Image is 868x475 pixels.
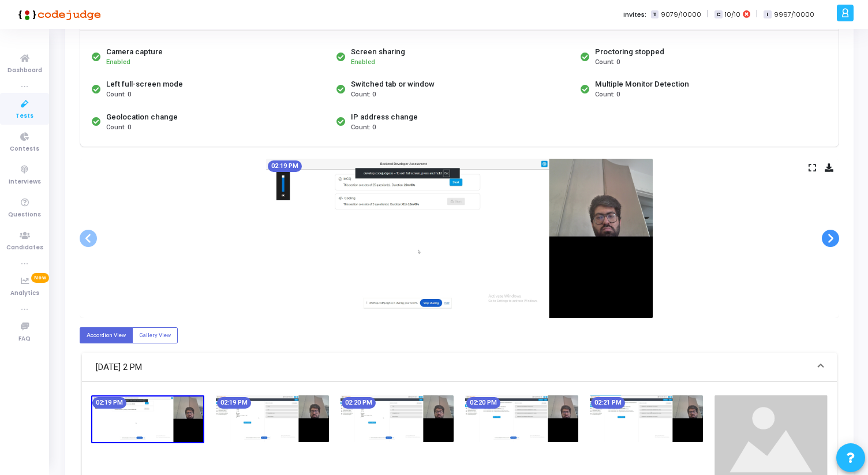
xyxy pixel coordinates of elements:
[342,397,376,409] mat-chip: 02:20 PM
[591,397,625,409] mat-chip: 02:21 PM
[9,177,41,187] span: Interviews
[595,46,664,58] div: Proctoring stopped
[31,273,49,283] span: New
[6,243,43,253] span: Candidates
[590,395,703,442] img: screenshot-1759740666952.jpeg
[595,78,689,90] div: Multiple Monitor Detection
[266,159,653,318] img: screenshot-1759740547579.jpeg
[10,144,39,154] span: Contests
[91,395,204,443] img: screenshot-1759740547579.jpeg
[351,111,418,123] div: IP address change
[595,58,620,68] span: Count: 0
[216,395,329,442] img: screenshot-1759740576910.jpeg
[14,3,101,26] img: logo
[106,46,163,58] div: Camera capture
[351,90,376,100] span: Count: 0
[106,111,178,123] div: Geolocation change
[707,8,709,20] span: |
[106,90,131,100] span: Count: 0
[774,10,814,20] span: 9997/10000
[8,66,42,76] span: Dashboard
[341,395,454,442] img: screenshot-1759740606951.jpeg
[465,395,578,442] img: screenshot-1759740636911.jpeg
[756,8,758,20] span: |
[18,334,31,344] span: FAQ
[92,397,126,409] mat-chip: 02:19 PM
[714,10,722,19] span: C
[82,353,837,382] mat-expansion-panel-header: [DATE] 2 PM
[651,10,659,19] span: T
[623,10,646,20] label: Invites:
[351,78,435,90] div: Switched tab or window
[351,58,375,66] span: Enabled
[106,123,131,133] span: Count: 0
[106,58,130,66] span: Enabled
[96,361,809,374] mat-panel-title: [DATE] 2 PM
[80,327,133,343] label: Accordion View
[661,10,701,20] span: 9079/10000
[595,90,620,100] span: Count: 0
[132,327,178,343] label: Gallery View
[268,160,302,172] mat-chip: 02:19 PM
[466,397,500,409] mat-chip: 02:20 PM
[106,78,183,90] div: Left full-screen mode
[764,10,771,19] span: I
[351,123,376,133] span: Count: 0
[351,46,405,58] div: Screen sharing
[16,111,33,121] span: Tests
[8,210,41,220] span: Questions
[725,10,740,20] span: 10/10
[217,397,251,409] mat-chip: 02:19 PM
[10,289,39,298] span: Analytics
